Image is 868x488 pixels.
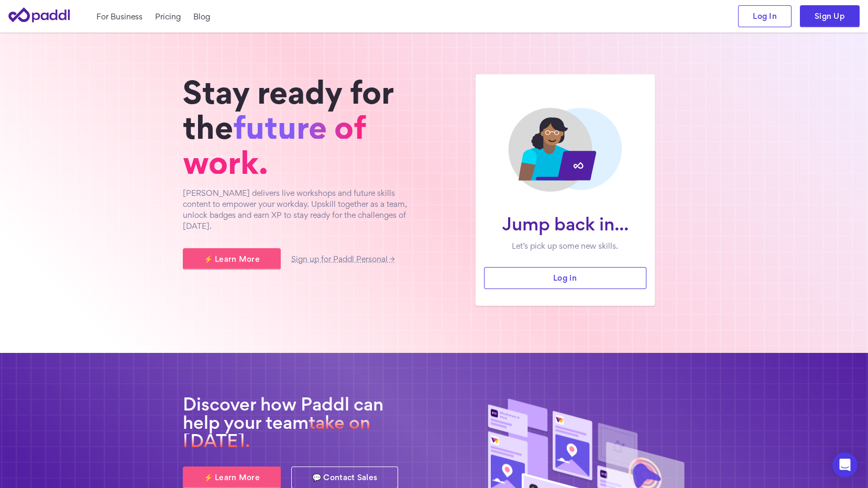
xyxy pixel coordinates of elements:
h1: Jump back in... [492,215,638,233]
h2: Discover how Paddl can help your team [183,395,424,450]
h1: Stay ready for the [183,74,424,180]
div: Open Intercom Messenger [832,452,858,478]
a: Log In [738,5,792,27]
p: Let’s pick up some new skills. [492,240,638,251]
a: ⚡ Learn More [183,248,281,270]
a: Log in [484,267,646,289]
a: For Business [96,11,142,22]
a: Pricing [155,11,181,22]
a: Blog [193,11,210,22]
p: [PERSON_NAME] delivers live workshops and future skills content to empower your workday. Upskill ... [183,187,424,231]
span: future of work. [183,115,366,174]
a: Sign Up [800,5,860,27]
a: Sign up for Paddl Personal → [291,256,394,263]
